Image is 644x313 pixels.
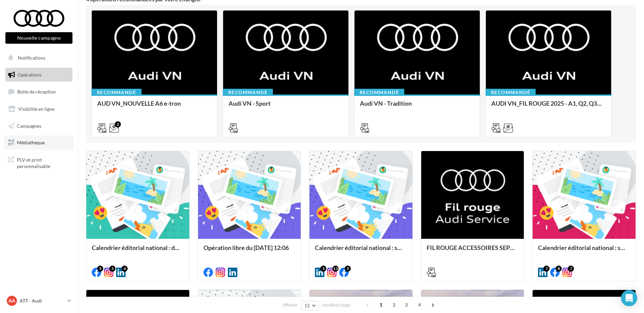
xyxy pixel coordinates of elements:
[315,244,407,258] div: Calendrier éditorial national : semaine du 25.08 au 31.08
[92,244,184,258] div: Calendrier éditorial national : du 02.09 au 03.09
[556,266,562,272] div: 8
[8,297,15,304] span: AA
[486,89,536,96] div: Recommandé
[5,32,72,44] button: Nouvelle campagne
[17,89,56,95] span: Boîte de réception
[4,68,74,82] a: Opérations
[18,106,55,112] span: Visibilité en ligne
[621,290,637,306] div: Open Intercom Messenger
[4,84,74,99] a: Boîte de réception
[18,55,45,61] span: Notifications
[538,244,630,258] div: Calendrier éditorial national : semaines du 04.08 au 25.08
[491,100,606,113] div: AUDI VN_FIL ROUGE 2025 - A1, Q2, Q3, Q5 et Q4 e-tron
[322,302,350,308] span: résultats/page
[360,100,474,113] div: Audi VN - Tradition
[97,266,103,272] div: 5
[229,100,343,113] div: Audi VN - Sport
[568,266,574,272] div: 7
[427,244,519,258] div: FIL ROUGE ACCESSOIRES SEPTEMBRE - AUDI SERVICE
[543,266,550,272] div: 7
[345,266,351,272] div: 5
[389,299,400,310] span: 2
[332,266,339,272] div: 13
[97,100,212,113] div: AUD VN_NOUVELLE A6 e-tron
[414,299,425,310] span: 4
[223,89,273,96] div: Recommandé
[17,123,41,128] span: Campagnes
[17,140,45,145] span: Médiathèque
[18,72,41,78] span: Opérations
[4,152,74,172] a: PLV et print personnalisable
[4,135,74,150] a: Médiathèque
[375,299,386,310] span: 1
[401,299,412,310] span: 3
[203,244,296,258] div: Opération libre du [DATE] 12:06
[320,266,326,272] div: 5
[5,294,72,307] a: AA ATT - Audi
[109,266,115,272] div: 5
[304,303,310,308] span: 12
[4,51,71,65] button: Notifications
[115,121,121,127] div: 2
[17,155,70,170] span: PLV et print personnalisable
[122,266,128,272] div: 4
[354,89,404,96] div: Recommandé
[91,89,142,96] div: Recommandé
[4,102,74,116] a: Visibilité en ligne
[4,119,74,133] a: Campagnes
[301,301,319,310] button: 12
[282,302,298,308] span: Afficher
[20,297,65,304] p: ATT - Audi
